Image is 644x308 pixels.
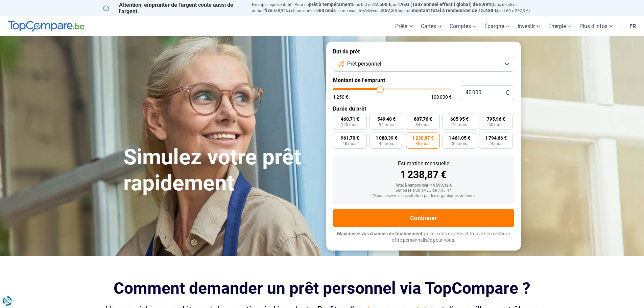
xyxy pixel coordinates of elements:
[414,117,432,121] span: 607,76 €
[373,2,391,7] span: 12.500 €
[319,8,336,13] span: 60 mois
[452,142,467,146] span: 30 mois
[377,117,396,121] span: 549,48 €
[379,142,394,146] span: 42 mois
[514,16,544,36] a: Investir
[391,16,417,36] a: Prêts
[450,117,469,121] span: 685,95 €
[487,117,505,121] span: 795,96 €
[412,136,434,140] span: 1 238,87 €
[337,231,423,236] span: Maximisez vos chances de financement
[431,95,452,99] span: 100 000 €
[338,194,509,198] div: *Sous réserve d'acceptation par les organismes prêteurs
[123,144,318,196] h1: Simulez votre prêt rapidement
[415,142,430,146] span: 36 mois
[338,170,509,180] div: 1 238,87 €
[103,279,541,298] h2: Comment demander un prêt personnel via TopCompare ?
[341,123,358,127] span: 120 mois
[338,188,509,193] div: Sur base d'un TAEG de 7,45 %*
[488,142,503,146] span: 24 mois
[342,142,357,146] span: 48 mois
[338,183,509,188] div: Total à rembourser: 44 599,32 €
[333,77,514,84] label: Montant de l'emprunt
[544,16,575,36] a: Énergie
[8,21,84,32] img: TopCompare
[264,8,272,13] span: fixe
[252,2,541,14] p: Exemple représentatif : Pour un tous but de , un (taux débiteur annuel de 8,99%) et une durée de ...
[379,123,394,127] span: 96 mois
[309,2,352,7] span: prêt à tempérament
[341,136,359,140] span: 961,70 €
[480,16,514,36] a: Épargne
[398,2,492,7] span: TAEG (Taux annuel effectif global) de 8,99%
[341,117,359,121] span: 468,71 €
[412,8,497,13] span: montant total à rembourser de 15.438 €
[625,16,640,36] a: fr
[417,16,446,36] a: Cartes
[506,90,509,96] span: €
[452,123,467,127] span: 72 mois
[333,95,348,99] span: 1 250 €
[376,136,397,140] span: 1 080,39 €
[333,57,514,72] button: Prêt personnel
[382,8,398,13] span: 257,3 €
[338,161,509,166] div: Estimation mensuelle
[103,2,244,15] p: Attention, emprunter de l'argent coûte aussi de l'argent.
[333,231,514,244] p: grâce à nos experts et trouvez la meilleure offre personnalisée pour vous.
[488,123,503,127] span: 60 mois
[333,105,514,112] label: Durée du prêt
[575,16,617,36] a: Plus d'infos
[485,136,507,140] span: 1 794,66 €
[446,16,480,36] a: Comptes
[449,136,470,140] span: 1 461,05 €
[333,48,514,55] label: But du prêt
[347,60,381,68] span: Prêt personnel
[415,123,430,127] span: 84 mois
[333,209,514,227] button: Continuer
